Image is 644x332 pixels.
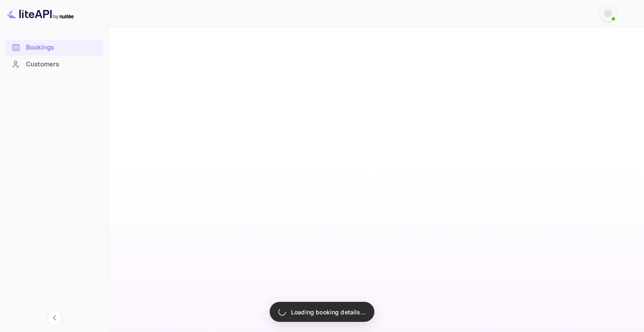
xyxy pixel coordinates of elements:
[291,308,366,316] p: Loading booking details...
[47,310,62,325] button: Collapse navigation
[7,7,74,20] img: LiteAPI logo
[5,56,104,72] a: Customers
[26,60,99,69] div: Customers
[26,43,99,52] div: Bookings
[5,56,104,73] div: Customers
[5,39,104,56] div: Bookings
[5,39,104,55] a: Bookings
